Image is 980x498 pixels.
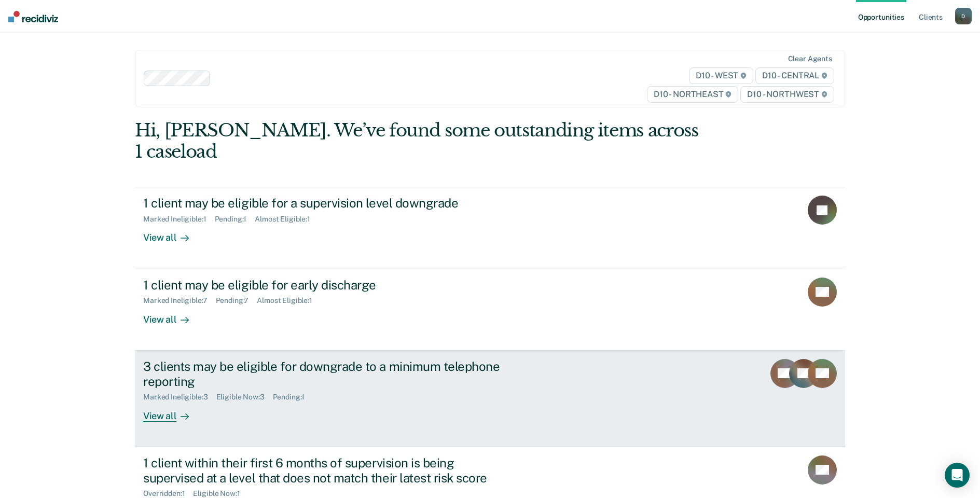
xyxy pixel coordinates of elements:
[955,8,972,24] button: D
[135,187,845,269] a: 1 client may be eligible for a supervision level downgradeMarked Ineligible:1Pending:1Almost Elig...
[143,224,201,244] div: View all
[143,278,507,293] div: 1 client may be eligible for early discharge
[135,351,845,447] a: 3 clients may be eligible for downgrade to a minimum telephone reportingMarked Ineligible:3Eligib...
[143,196,507,211] div: 1 client may be eligible for a supervision level downgrade
[143,215,214,224] div: Marked Ineligible : 1
[216,296,257,305] div: Pending : 7
[255,215,319,224] div: Almost Eligible : 1
[143,393,216,402] div: Marked Ineligible : 3
[143,296,215,305] div: Marked Ineligible : 7
[143,489,193,498] div: Overridden : 1
[215,215,255,224] div: Pending : 1
[755,67,834,84] span: D10 - CENTRAL
[143,359,507,389] div: 3 clients may be eligible for downgrade to a minimum telephone reporting
[216,393,273,402] div: Eligible Now : 3
[740,86,834,103] span: D10 - NORTHWEST
[193,489,248,498] div: Eligible Now : 1
[135,120,703,162] div: Hi, [PERSON_NAME]. We’ve found some outstanding items across 1 caseload
[135,269,845,351] a: 1 client may be eligible for early dischargeMarked Ineligible:7Pending:7Almost Eligible:1View all
[8,11,58,22] img: Recidiviz
[143,305,201,325] div: View all
[143,402,201,422] div: View all
[143,455,507,486] div: 1 client within their first 6 months of supervision is being supervised at a level that does not ...
[689,67,753,84] span: D10 - WEST
[788,54,832,63] div: Clear agents
[647,86,738,103] span: D10 - NORTHEAST
[273,393,313,402] div: Pending : 1
[945,463,970,488] div: Open Intercom Messenger
[257,296,321,305] div: Almost Eligible : 1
